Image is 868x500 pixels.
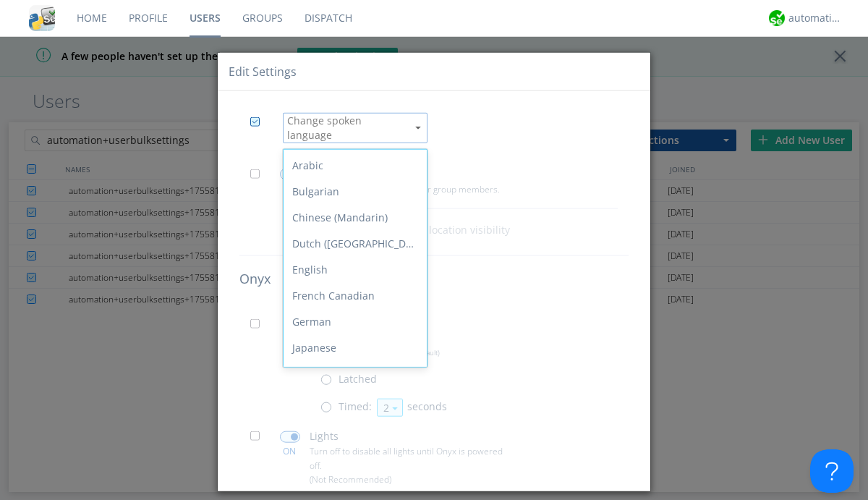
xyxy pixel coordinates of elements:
img: cddb5a64eb264b2086981ab96f4c1ba7 [29,5,55,31]
div: Chinese (Mandarin) [284,205,427,231]
div: Bulgarian [284,179,427,205]
div: Japanese [284,335,427,361]
div: Arabic [284,153,427,179]
h4: Onyx [239,272,629,287]
div: English [284,257,427,283]
div: German [284,309,427,335]
div: [DEMOGRAPHIC_DATA] [284,361,427,387]
img: caret-up-sm.svg [415,127,421,130]
div: Dutch ([GEOGRAPHIC_DATA]) [284,231,427,257]
div: automation+atlas [788,11,843,25]
img: d2d01cd9b4174d08988066c6d424eccd [769,10,785,26]
div: Change spoken language [287,114,407,143]
div: French Canadian [284,283,427,309]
